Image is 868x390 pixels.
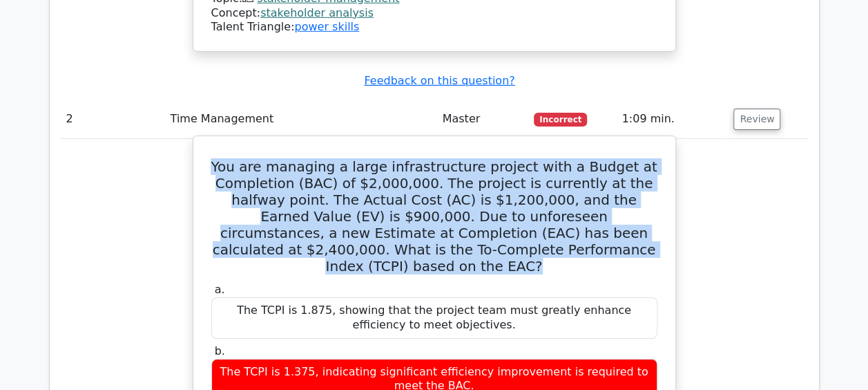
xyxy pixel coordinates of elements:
button: Review [733,109,780,130]
div: The TCPI is 1.875, showing that the project team must greatly enhance efficiency to meet objectives. [211,297,657,339]
span: Incorrect [534,113,587,127]
div: Concept: [211,6,657,21]
td: 1:09 min. [616,100,728,139]
td: 2 [61,100,165,139]
td: Master [436,100,528,139]
a: stakeholder analysis [260,6,374,19]
a: Feedback on this question? [364,74,514,87]
span: b. [215,344,225,357]
a: power skills [294,20,359,33]
td: Time Management [165,100,437,139]
span: a. [215,283,225,296]
h5: You are managing a large infrastructure project with a Budget at Completion (BAC) of $2,000,000. ... [210,158,659,275]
